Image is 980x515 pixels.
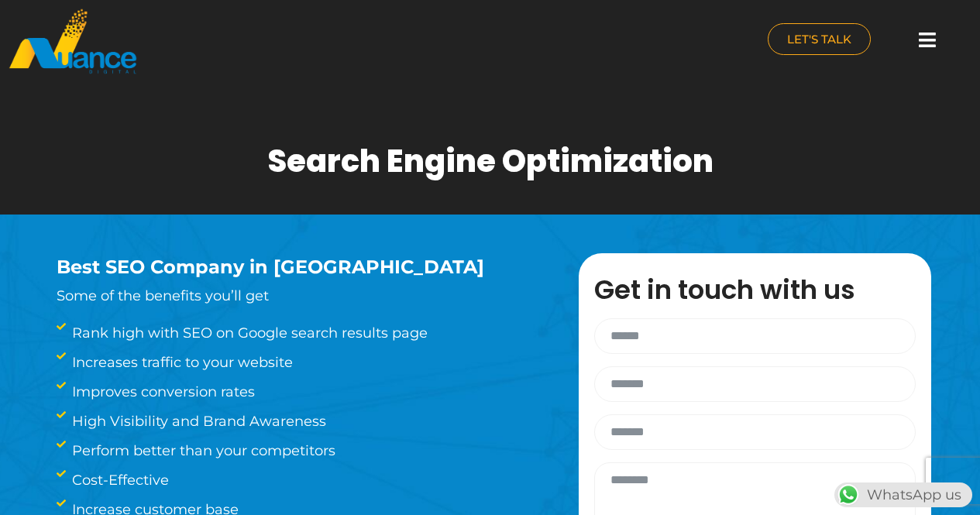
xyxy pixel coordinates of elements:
[8,8,483,75] a: nuance-qatar_logo
[68,381,255,403] span: Improves conversion rates
[68,352,293,373] span: Increases traffic to your website
[8,8,138,75] img: nuance-qatar_logo
[68,322,428,344] span: Rank high with SEO on Google search results page
[267,142,714,180] h1: Search Engine Optimization
[836,482,861,507] img: WhatsApp
[787,33,851,45] span: LET'S TALK
[68,440,335,462] span: Perform better than your competitors
[57,256,532,279] h3: Best SEO Company in [GEOGRAPHIC_DATA]
[594,276,931,303] h3: Get in touch with us
[68,410,326,432] span: High Visibility and Brand Awareness
[834,482,972,507] div: WhatsApp us
[68,469,169,491] span: Cost-Effective
[834,486,972,503] a: WhatsAppWhatsApp us
[57,256,532,307] div: Some of the benefits you’ll get
[768,23,871,55] a: LET'S TALK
